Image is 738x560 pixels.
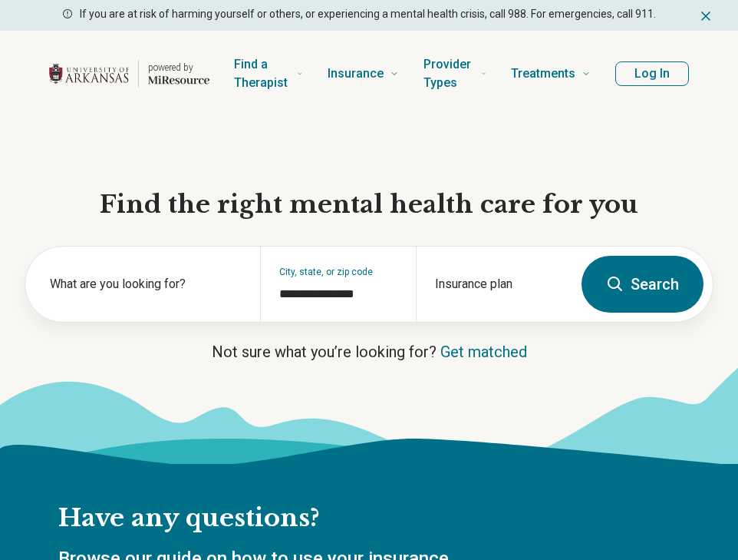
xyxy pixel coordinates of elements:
p: Not sure what you’re looking for? [25,341,713,363]
a: Insurance [328,43,399,104]
button: Search [582,256,703,313]
a: Get matched [440,343,527,361]
h1: Find the right mental health care for you [25,189,713,221]
span: Insurance [328,63,384,84]
a: Home page [49,49,209,98]
button: Dismiss [698,6,713,25]
p: powered by [148,61,209,74]
label: What are you looking for? [50,275,242,293]
p: If you are at risk of harming yourself or others, or experiencing a mental health crisis, call 98... [80,6,656,22]
a: Find a Therapist [234,43,303,104]
a: Treatments [511,43,591,104]
button: Log In [615,61,689,86]
span: Provider Types [423,54,475,94]
h2: Have any questions? [58,502,644,535]
span: Find a Therapist [234,54,291,94]
a: Provider Types [423,43,486,104]
span: Treatments [511,63,575,84]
